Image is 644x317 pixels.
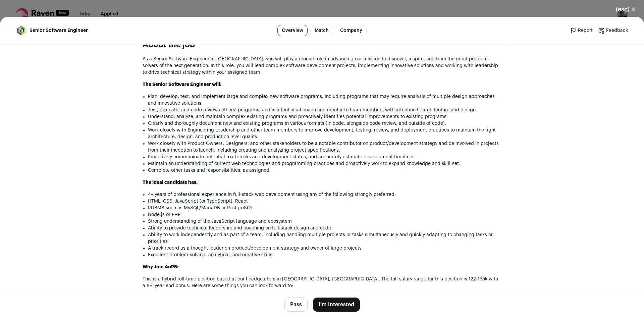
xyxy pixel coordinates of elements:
p: Node.js or PHP [148,211,501,218]
a: Feedback [598,27,628,34]
li: Strong understanding of the JavaScript language and ecosystem [148,218,501,225]
button: Close modal [608,2,644,17]
strong: The Senior Software Engineer will: [143,82,221,87]
li: Ability to provide technical leadership and coaching on full-stack design and code [148,225,501,231]
li: HTML, CSS, JavaScript (or TypeScript), React [148,198,501,205]
img: 3d2eb78642daa599420734c0387264819107c3c84b10b112b16dc158d3cff077.jpg [16,25,26,36]
button: I'm Interested [313,298,360,312]
li: Excellent problem-solving, analytical, and creative skills [148,252,501,258]
a: Company [336,25,367,36]
a: Report [570,27,593,34]
li: RDBMS such as MySQL/MariaDB or PostgreSQL [148,205,501,211]
li: Understand, analyze, and maintain complex existing programs and proactively identifies potential ... [148,113,501,120]
h2: About the job [143,40,501,50]
button: Pass [284,298,308,312]
li: Clearly and thoroughly document new and existing programs in various formats (in code, alongside ... [148,120,501,127]
li: Test, evaluate, and code reviews others’ programs, and is a technical coach and mentor to team me... [148,107,501,113]
li: Plan, develop, test, and implement large and complex new software programs, including programs th... [148,93,501,107]
li: A track record as a thought leader on product/development strategy and owner of large projects [148,245,501,252]
a: Overview [277,25,308,36]
span: Senior Software Engineer [30,27,88,34]
li: Maintain an understanding of current web technologies and programming practices and proactively w... [148,160,501,167]
li: Work closely with Engineering Leadership and other team members to improve development, testing, ... [148,127,501,140]
p: This is a hybrid full-time position based at our headquarters in [GEOGRAPHIC_DATA], [GEOGRAPHIC_D... [143,276,501,289]
a: Match [310,25,333,36]
li: Work closely with Product Owners, Designers, and other stakeholders to be a notable contributor o... [148,140,501,154]
li: Proactively communicate potential roadblocks and development status, and accurately estimate deve... [148,154,501,160]
li: Ability to work independently and as part of a team, including handling multiple projects or task... [148,231,501,245]
strong: The ideal candidate has: [143,180,198,185]
p: 4+ years of professional experience in full-stack web development using any of the following stro... [148,191,501,198]
li: Complete other tasks and responsibilities, as assigned. [148,167,501,174]
p: As a Senior Software Engineer at [GEOGRAPHIC_DATA], you will play a crucial role in advancing our... [143,56,501,76]
strong: Why Join AoPS: [143,265,178,269]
